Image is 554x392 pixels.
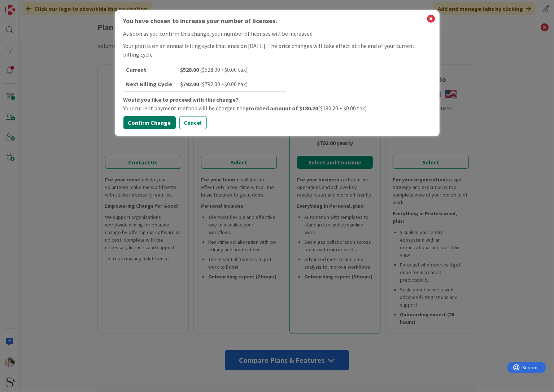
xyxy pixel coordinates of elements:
[123,96,239,103] b: Would you like to proceed with this change?
[123,77,178,92] td: Next Billing Cycle
[123,116,176,129] button: Confirm Change
[178,62,286,77] td: ( $ 528.00 + $ 0.00 tax )
[180,80,200,88] b: $ 792.00
[178,77,286,92] td: ( $ 792.00 + $ 0.00 tax )
[123,62,178,77] td: Current
[123,41,425,59] div: Your plan is on an annual billing cycle that ends on [DATE]. The price changes will take effect a...
[123,29,425,38] div: As soon as you confirm this change, your number of licenses will be increased.
[180,66,200,73] b: $ 528.00
[15,1,33,10] span: Support
[179,116,207,129] button: Cancel
[123,104,425,113] div: Your current payment method will be charged the ($180.20 + $0.00 tax).
[123,16,425,26] div: You have chosen to increase your number of licenses.
[246,105,318,112] b: prorated amount of $180.20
